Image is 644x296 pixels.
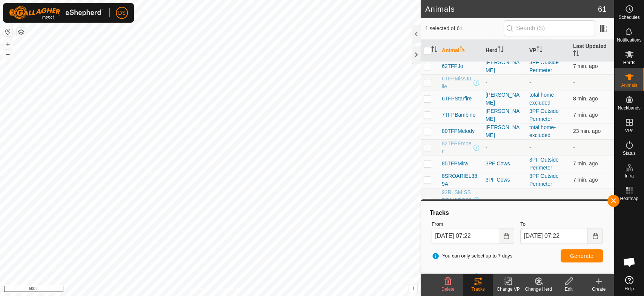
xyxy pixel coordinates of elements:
[529,273,531,279] app-display-virtual-paddock-transition: -
[442,188,472,212] span: 92RLSMISSBEANIRO92E
[520,220,603,228] label: To
[529,59,559,73] a: 3PF Outside Perimeter
[3,49,12,59] button: –
[486,176,523,184] div: 3PF Cows
[625,128,633,133] span: VPs
[529,144,531,150] app-display-virtual-paddock-transition: -
[425,5,598,14] h2: Animals
[573,160,598,166] span: Sep 2, 2025, 7:17 AM
[570,39,614,62] th: Last Updated
[486,91,523,107] div: [PERSON_NAME]
[553,286,584,293] div: Edit
[442,95,472,103] span: 6TFPStarfire
[529,173,559,187] a: 3PF Outside Perimeter
[573,96,598,102] span: Sep 2, 2025, 7:17 AM
[584,286,614,293] div: Create
[529,108,559,122] a: 3PF Outside Perimeter
[442,172,480,188] span: 8SROARIEL389A
[180,286,209,293] a: Privacy Policy
[523,286,553,293] div: Change Herd
[570,253,593,259] span: Generate
[442,62,463,70] span: 62TFPJo
[624,287,634,291] span: Help
[118,9,125,17] span: DS
[442,140,472,156] span: 82TFPEmber
[486,160,523,168] div: 3PF Cows
[17,28,26,37] button: Map Layers
[463,286,493,293] div: Tracks
[573,128,601,134] span: Sep 2, 2025, 7:02 AM
[460,47,466,53] p-sorticon: Activate to sort
[618,251,641,273] a: Open chat
[561,249,603,262] button: Generate
[620,196,638,201] span: Heatmap
[573,273,575,279] span: -
[618,106,640,110] span: Neckbands
[486,107,523,123] div: [PERSON_NAME]
[598,3,606,15] span: 61
[432,220,514,228] label: From
[529,157,559,171] a: 3PF Outside Perimeter
[623,60,635,65] span: Herds
[486,143,523,151] div: -
[529,197,531,203] app-display-virtual-paddock-transition: -
[618,15,639,20] span: Schedules
[9,6,103,20] img: Gallagher Logo
[483,39,526,62] th: Herd
[529,92,556,106] a: total home-excluded
[486,79,523,86] div: -
[529,124,556,138] a: total home-excluded
[573,63,598,69] span: Sep 2, 2025, 7:17 AM
[573,112,598,118] span: Sep 2, 2025, 7:17 AM
[441,287,455,292] span: Delete
[621,83,637,88] span: Animals
[614,273,644,294] a: Help
[409,284,417,293] button: i
[3,27,12,36] button: Reset Map
[412,285,414,291] span: i
[442,111,475,119] span: 7TFPBambino
[526,39,570,62] th: VP
[588,228,603,244] button: Choose Date
[439,39,483,62] th: Animal
[573,177,598,183] span: Sep 2, 2025, 7:17 AM
[498,47,504,53] p-sorticon: Activate to sort
[504,20,595,36] input: Search (S)
[499,228,514,244] button: Choose Date
[431,47,437,53] p-sorticon: Activate to sort
[425,25,504,32] span: 1 selected of 61
[432,252,512,260] span: You can only select up to 7 days
[622,151,635,156] span: Status
[486,196,523,204] div: -
[442,160,468,168] span: 85TFPMira
[573,197,575,203] span: -
[486,123,523,139] div: [PERSON_NAME]
[624,174,633,178] span: Infra
[529,79,531,85] app-display-virtual-paddock-transition: -
[486,59,523,74] div: [PERSON_NAME]
[493,286,523,293] div: Change VP
[429,208,606,217] div: Tracks
[218,286,240,293] a: Contact Us
[442,127,475,135] span: 80TFPMelody
[442,75,472,91] span: 6TFPMissJulie
[536,47,543,53] p-sorticon: Activate to sort
[573,51,579,57] p-sorticon: Activate to sort
[617,38,641,42] span: Notifications
[573,144,575,150] span: -
[3,40,12,49] button: +
[573,79,575,85] span: -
